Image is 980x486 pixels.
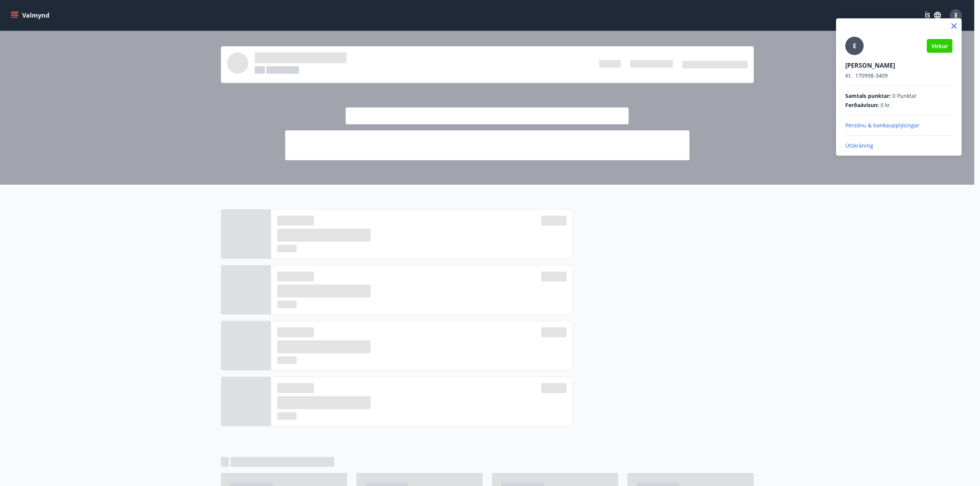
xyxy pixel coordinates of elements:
span: Kt. [845,72,852,79]
p: [PERSON_NAME] [845,61,952,70]
p: Persónu & bankaupplýsingar [845,122,952,129]
span: Virkur [931,42,948,50]
span: 0 kr. [880,101,892,109]
span: 0 Punktar [892,92,917,100]
span: Samtals punktar : [845,92,891,100]
p: Útskráning [845,142,952,150]
span: Ferðaávísun : [845,101,879,109]
p: 170998-3409 [845,72,952,80]
span: E [853,42,856,50]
